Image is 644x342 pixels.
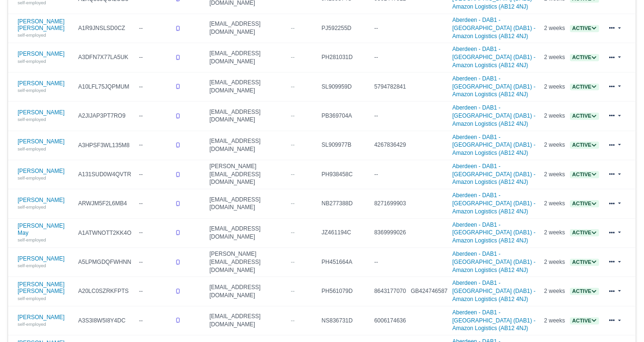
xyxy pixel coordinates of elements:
td: 2 weeks [542,189,568,218]
td: 8369999026 [372,218,409,247]
td: -- [137,101,173,131]
small: self-employed [18,117,46,122]
a: [PERSON_NAME] self-employed [18,138,73,152]
td: A131SUD0W4QVTR [76,160,137,189]
td: 2 weeks [542,43,568,72]
td: [EMAIL_ADDRESS][DOMAIN_NAME] [207,189,288,218]
a: Aberdeen - DAB1 - [GEOGRAPHIC_DATA] (DAB1) - Amazon Logistics (AB12 4NJ) [453,46,536,69]
span: Active [570,54,599,61]
td: [EMAIL_ADDRESS][DOMAIN_NAME] [207,13,288,42]
td: [EMAIL_ADDRESS][DOMAIN_NAME] [207,277,288,306]
td: PH561079D [319,277,372,306]
small: self-employed [18,322,46,327]
td: GB424746587 [408,277,450,306]
td: 2 weeks [542,13,568,42]
td: -- [137,131,173,160]
td: A1R9JNSLSD0CZ [76,13,137,42]
a: [PERSON_NAME] May self-employed [18,222,73,243]
td: PH938458C [319,160,372,189]
td: NS836731D [319,306,372,335]
iframe: Chat Widget [596,296,644,342]
span: Active [570,141,599,149]
a: [PERSON_NAME] self-employed [18,109,73,123]
td: -- [372,160,409,189]
a: [PERSON_NAME] self-employed [18,255,73,269]
a: Aberdeen - DAB1 - [GEOGRAPHIC_DATA] (DAB1) - Amazon Logistics (AB12 4NJ) [453,251,536,273]
span: Active [570,83,599,91]
small: self-employed [18,263,46,268]
a: Aberdeen - DAB1 - [GEOGRAPHIC_DATA] (DAB1) - Amazon Logistics (AB12 4NJ) [453,280,536,302]
span: -- [291,54,295,60]
td: A1ATWNOTT2KK4O [76,218,137,247]
td: -- [137,306,173,335]
span: Active [570,171,599,178]
span: Active [570,25,599,32]
a: Active [570,229,599,236]
td: 8643177070 [372,277,409,306]
a: Active [570,25,599,31]
td: 2 weeks [542,131,568,160]
small: self-employed [18,175,46,181]
td: PJ592255D [319,13,372,42]
small: self-employed [18,146,46,151]
span: -- [291,141,295,148]
small: self-employed [18,237,46,242]
span: -- [291,83,295,90]
small: self-employed [18,32,46,38]
td: [EMAIL_ADDRESS][DOMAIN_NAME] [207,101,288,131]
span: -- [291,229,295,236]
a: Aberdeen - DAB1 - [GEOGRAPHIC_DATA] (DAB1) - Amazon Logistics (AB12 4NJ) [453,134,536,157]
td: -- [372,248,409,277]
a: [PERSON_NAME] self-employed [18,314,73,328]
a: Active [570,200,599,207]
a: [PERSON_NAME] self-employed [18,50,73,64]
span: -- [291,317,295,324]
td: PH281031D [319,43,372,72]
a: [PERSON_NAME] self-employed [18,168,73,181]
span: -- [291,288,295,294]
small: self-employed [18,204,46,210]
td: A2JIJAP3PT7RO9 [76,101,137,131]
td: [EMAIL_ADDRESS][DOMAIN_NAME] [207,306,288,335]
td: -- [137,72,173,101]
a: [PERSON_NAME] [PERSON_NAME] self-employed [18,18,73,39]
td: 4267836429 [372,131,409,160]
td: [EMAIL_ADDRESS][DOMAIN_NAME] [207,43,288,72]
small: self-employed [18,296,46,301]
td: -- [137,218,173,247]
td: SL909977B [319,131,372,160]
a: [PERSON_NAME] [PERSON_NAME] self-employed [18,281,73,302]
a: [PERSON_NAME] self-employed [18,80,73,94]
td: A5LPMGDQFWHNN [76,248,137,277]
td: PB369704A [319,101,372,131]
td: 2 weeks [542,72,568,101]
td: [EMAIL_ADDRESS][DOMAIN_NAME] [207,218,288,247]
td: [EMAIL_ADDRESS][DOMAIN_NAME] [207,131,288,160]
td: A10LFL75JQPMUM [76,72,137,101]
td: [PERSON_NAME][EMAIL_ADDRESS][DOMAIN_NAME] [207,160,288,189]
td: 6006174636 [372,306,409,335]
td: -- [372,101,409,131]
td: -- [137,43,173,72]
td: SL909959D [319,72,372,101]
td: 2 weeks [542,277,568,306]
td: 2 weeks [542,218,568,247]
small: self-employed [18,88,46,93]
a: Active [570,317,599,324]
a: Aberdeen - DAB1 - [GEOGRAPHIC_DATA] (DAB1) - Amazon Logistics (AB12 4NJ) [453,221,536,244]
td: [PERSON_NAME][EMAIL_ADDRESS][DOMAIN_NAME] [207,248,288,277]
span: Active [570,229,599,236]
span: -- [291,259,295,265]
span: -- [291,171,295,178]
td: [EMAIL_ADDRESS][DOMAIN_NAME] [207,72,288,101]
span: -- [291,200,295,207]
td: -- [372,13,409,42]
td: ARWJM5F2L6MB4 [76,189,137,218]
a: Aberdeen - DAB1 - [GEOGRAPHIC_DATA] (DAB1) - Amazon Logistics (AB12 4NJ) [453,104,536,127]
td: 2 weeks [542,248,568,277]
td: 8271699903 [372,189,409,218]
a: Active [570,259,599,265]
span: Active [570,112,599,120]
span: Active [570,200,599,207]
